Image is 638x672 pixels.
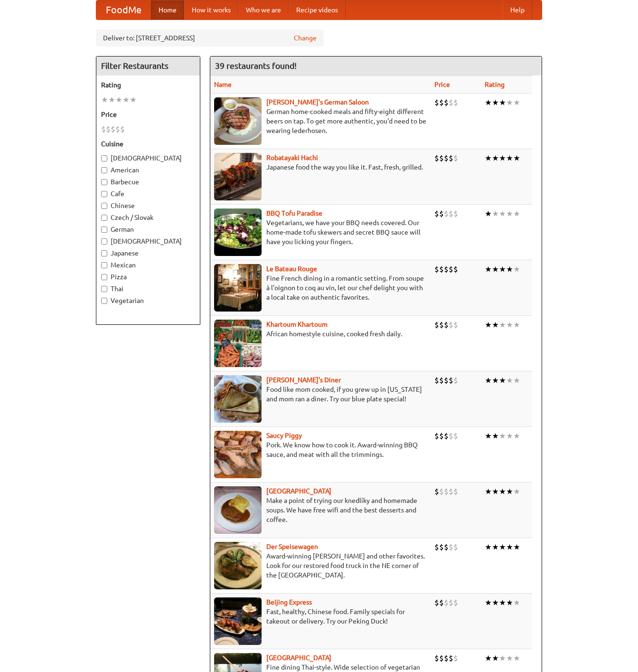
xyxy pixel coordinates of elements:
li: $ [434,97,439,108]
input: German [101,227,107,233]
li: ★ [506,542,513,552]
li: ★ [513,208,520,219]
li: $ [101,124,106,134]
li: ★ [101,95,108,105]
p: Fast, healthy, Chinese food. Family specials for takeout or delivery. Try our Peking Duck! [214,607,427,626]
li: ★ [485,264,492,274]
p: Make a point of trying our knedlíky and homemade soups. We have free wifi and the best desserts a... [214,496,427,524]
a: [GEOGRAPHIC_DATA] [266,487,331,495]
input: American [101,167,107,173]
li: ★ [492,486,499,497]
a: [PERSON_NAME]'s German Saloon [266,98,369,106]
b: Der Speisewagen [266,543,318,550]
input: Chinese [101,203,107,209]
li: ★ [513,597,520,608]
li: $ [449,431,453,441]
p: Japanese food the way you like it. Fast, fresh, grilled. [214,162,427,172]
input: Czech / Slovak [101,215,107,221]
li: ★ [485,97,492,108]
img: bateaurouge.jpg [214,264,262,312]
li: $ [439,375,444,386]
a: Recipe videos [289,0,346,19]
label: Cafe [101,189,195,199]
li: $ [434,542,439,552]
li: ★ [499,153,506,163]
a: Le Bateau Rouge [266,265,317,273]
input: [DEMOGRAPHIC_DATA] [101,238,107,245]
a: Help [503,0,532,19]
h5: Price [101,110,195,119]
p: German home-cooked meals and fifty-eight different beers on tap. To get more authentic, you'd nee... [214,107,427,135]
h5: Rating [101,80,195,90]
li: ★ [499,264,506,274]
li: $ [453,208,458,219]
img: tofuparadise.jpg [214,208,262,256]
li: $ [439,597,444,608]
label: Mexican [101,260,195,270]
li: $ [434,208,439,219]
ng-pluralize: 39 restaurants found! [215,61,297,70]
li: ★ [513,486,520,497]
input: Mexican [101,262,107,268]
li: $ [444,597,449,608]
li: $ [439,320,444,330]
li: $ [434,264,439,274]
b: [GEOGRAPHIC_DATA] [266,654,331,662]
input: [DEMOGRAPHIC_DATA] [101,155,107,161]
li: ★ [513,542,520,552]
li: $ [444,375,449,386]
li: $ [449,597,453,608]
li: $ [444,208,449,219]
li: $ [453,431,458,441]
li: $ [120,124,125,134]
li: ★ [506,264,513,274]
img: esthers.jpg [214,97,262,145]
li: ★ [485,542,492,552]
li: ★ [485,208,492,219]
li: ★ [513,153,520,163]
li: ★ [492,264,499,274]
li: $ [439,208,444,219]
p: Fine French dining in a romantic setting. From soupe à l'oignon to coq au vin, let our chef delig... [214,274,427,302]
img: robatayaki.jpg [214,153,262,200]
li: ★ [492,208,499,219]
li: $ [453,264,458,274]
li: $ [444,653,449,663]
li: $ [439,486,444,497]
label: Thai [101,284,195,293]
li: ★ [499,597,506,608]
label: American [101,165,195,175]
p: African homestyle cuisine, cooked fresh daily. [214,329,427,339]
a: BBQ Tofu Paradise [266,209,322,217]
img: speisewagen.jpg [214,542,262,589]
li: ★ [499,542,506,552]
li: ★ [506,208,513,219]
li: $ [453,320,458,330]
h4: Filter Restaurants [96,57,200,76]
li: $ [453,375,458,386]
a: Saucy Piggy [266,432,302,439]
li: $ [444,264,449,274]
p: Vegetarians, we have your BBQ needs covered. Our home-made tofu skewers and secret BBQ sauce will... [214,218,427,246]
input: Japanese [101,250,107,256]
li: $ [449,208,453,219]
li: ★ [492,97,499,108]
a: Change [294,33,317,43]
li: $ [111,124,115,134]
b: [PERSON_NAME]'s Diner [266,376,341,384]
li: ★ [513,431,520,441]
li: ★ [492,431,499,441]
li: ★ [499,208,506,219]
input: Pizza [101,274,107,280]
li: ★ [506,486,513,497]
li: ★ [499,486,506,497]
li: ★ [115,95,122,105]
li: ★ [499,97,506,108]
li: $ [444,97,449,108]
li: ★ [513,97,520,108]
a: Beijing Express [266,598,312,606]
